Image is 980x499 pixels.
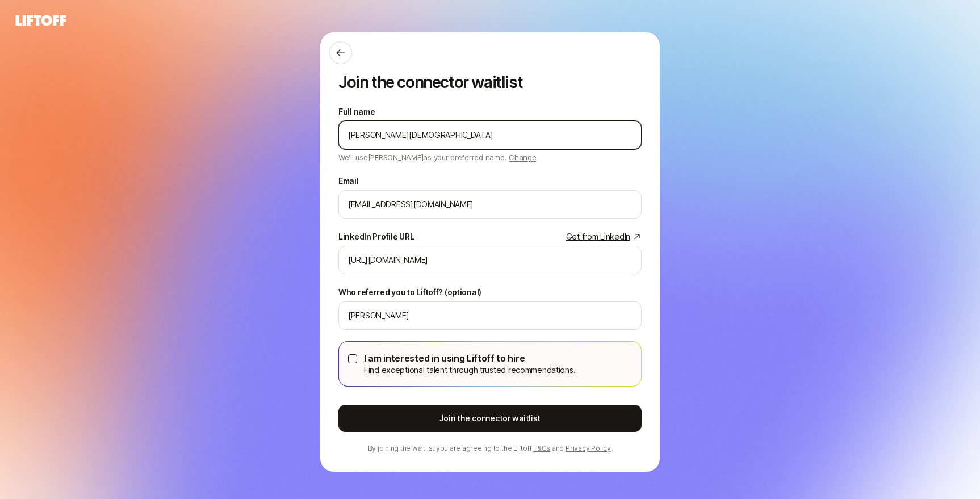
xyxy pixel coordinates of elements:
[566,444,611,452] a: Privacy Policy
[348,309,632,322] input: e.g. David Carder
[338,405,642,432] button: Join the connector waitlist
[338,73,642,91] p: Join the connector waitlist
[364,363,575,377] p: Find exceptional talent through trusted recommendations.
[566,230,642,244] a: Get from LinkedIn
[509,153,536,162] span: Change
[338,286,481,299] label: Who referred you to Liftoff? (optional)
[338,443,642,454] p: By joining the waitlist you are agreeing to the Liftoff and .
[348,253,632,267] input: e.g. https://www.linkedin.com/in/melanie-perkins
[533,444,550,452] a: T&Cs
[348,354,357,363] button: I am interested in using Liftoff to hireFind exceptional talent through trusted recommendations.
[348,128,632,142] input: e.g. Melanie Perkins
[338,174,359,188] label: Email
[364,351,575,366] p: I am interested in using Liftoff to hire
[338,149,537,163] p: We'll use [PERSON_NAME] as your preferred name.
[348,198,632,211] input: e.g. melanie@liftoff.xyz
[338,230,414,244] div: LinkedIn Profile URL
[338,105,375,119] label: Full name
